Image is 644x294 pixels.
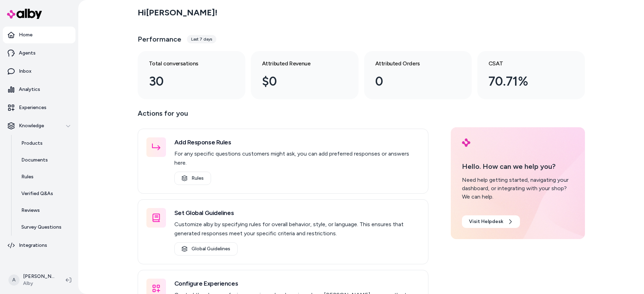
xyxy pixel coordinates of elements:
a: Documents [14,152,75,168]
h3: Attributed Orders [375,59,449,68]
a: Global Guidelines [174,242,238,256]
a: Attributed Orders 0 [364,51,472,99]
a: Home [3,27,75,43]
a: Reviews [14,202,75,219]
a: Agents [3,45,75,62]
h3: Configure Experiences [174,279,420,288]
button: Knowledge [3,117,75,134]
img: alby Logo [462,138,470,147]
a: Analytics [3,81,75,98]
h3: Attributed Revenue [262,59,336,68]
span: Alby [23,280,55,287]
h2: Hi [PERSON_NAME] ! [138,7,217,18]
div: 30 [149,72,223,91]
p: Hello. How can we help you? [462,161,574,172]
p: For any specific questions customers might ask, you can add preferred responses or answers here. [174,149,420,167]
p: Products [21,140,43,147]
p: Experiences [19,104,46,111]
button: A[PERSON_NAME]Alby [4,269,60,291]
p: Reviews [21,207,40,214]
a: Integrations [3,237,75,254]
h3: Set Global Guidelines [174,208,420,218]
div: Last 7 days [187,35,216,43]
h3: Performance [138,34,181,44]
p: Verified Q&As [21,190,53,197]
p: Integrations [19,242,47,249]
a: Products [14,135,75,152]
a: Inbox [3,63,75,80]
p: Knowledge [19,122,44,129]
a: Rules [174,172,211,185]
a: Visit Helpdesk [462,215,520,228]
div: $0 [262,72,336,91]
a: Verified Q&As [14,185,75,202]
p: Actions for you [138,108,428,124]
p: Analytics [19,86,40,93]
img: alby Logo [7,9,42,19]
p: Inbox [19,68,31,75]
p: Rules [21,173,34,180]
a: Rules [14,168,75,185]
a: Attributed Revenue $0 [251,51,359,99]
p: Survey Questions [21,224,61,231]
h3: CSAT [489,59,563,68]
p: [PERSON_NAME] [23,273,55,280]
a: CSAT 70.71% [477,51,585,99]
span: A [8,274,20,286]
h3: Total conversations [149,59,223,68]
p: Agents [19,50,36,57]
h3: Add Response Rules [174,137,420,147]
a: Survey Questions [14,219,75,236]
p: Home [19,31,32,38]
p: Customize alby by specifying rules for overall behavior, style, or language. This ensures that ge... [174,220,420,238]
p: Documents [21,157,48,164]
div: 0 [375,72,449,91]
a: Total conversations 30 [138,51,245,99]
div: Need help getting started, navigating your dashboard, or integrating with your shop? We can help. [462,176,574,201]
a: Experiences [3,99,75,116]
div: 70.71% [489,72,563,91]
